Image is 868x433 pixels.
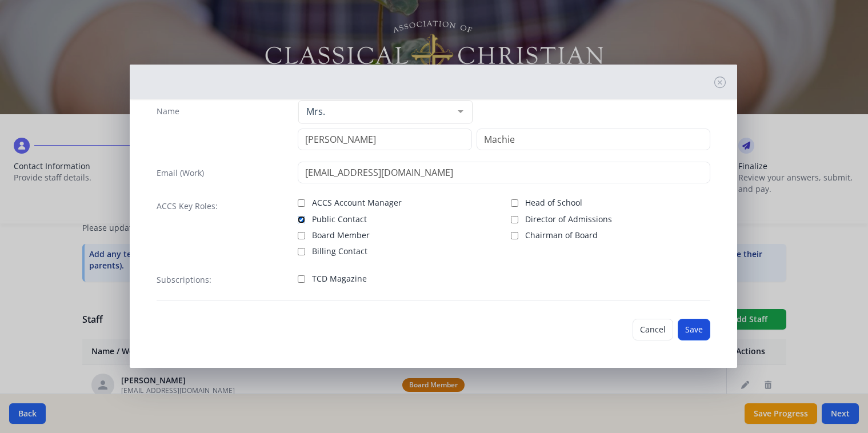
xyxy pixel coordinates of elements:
input: Chairman of Board [511,232,518,239]
input: contact@site.com [298,162,710,183]
span: ACCS Account Manager [312,197,402,209]
input: Head of School [511,199,518,207]
input: Last Name [477,129,710,150]
span: Board Member [312,230,370,241]
button: Save [678,319,710,340]
input: ACCS Account Manager [298,199,305,207]
button: Cancel [633,319,673,340]
label: ACCS Key Roles: [157,201,218,212]
span: Public Contact [312,214,367,225]
label: Name [157,106,179,117]
input: Billing Contact [298,248,305,255]
input: First Name [298,129,472,150]
span: Head of School [525,197,582,209]
label: Email (Work) [157,167,204,179]
span: Billing Contact [312,246,367,257]
input: Director of Admissions [511,216,518,223]
span: TCD Magazine [312,273,367,284]
input: TCD Magazine [298,275,305,283]
input: Board Member [298,232,305,239]
span: Chairman of Board [525,230,598,241]
span: Director of Admissions [525,214,612,225]
input: Public Contact [298,216,305,223]
label: Subscriptions: [157,274,211,286]
span: Mrs. [303,106,449,117]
